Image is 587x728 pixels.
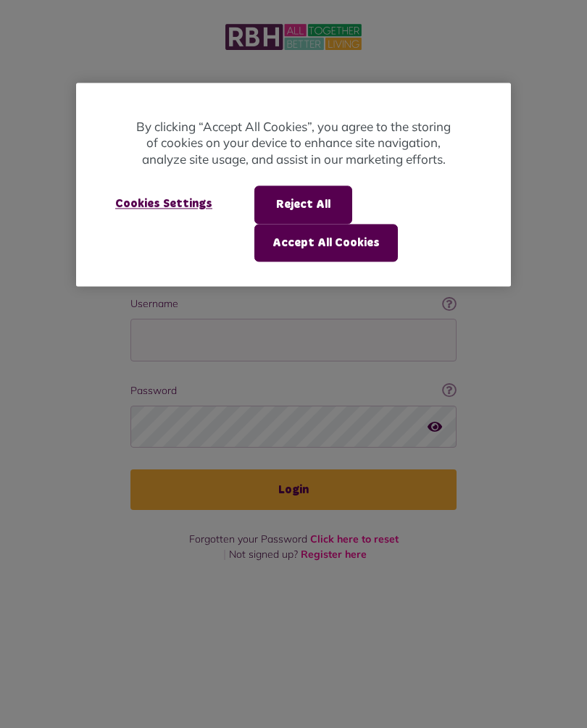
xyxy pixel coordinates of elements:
[76,83,511,286] div: Cookie banner
[254,224,398,262] button: Accept All Cookies
[98,186,230,222] button: Cookies Settings
[254,186,352,224] button: Reject All
[134,119,453,168] p: By clicking “Accept All Cookies”, you agree to the storing of cookies on your device to enhance s...
[76,83,511,286] div: Privacy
